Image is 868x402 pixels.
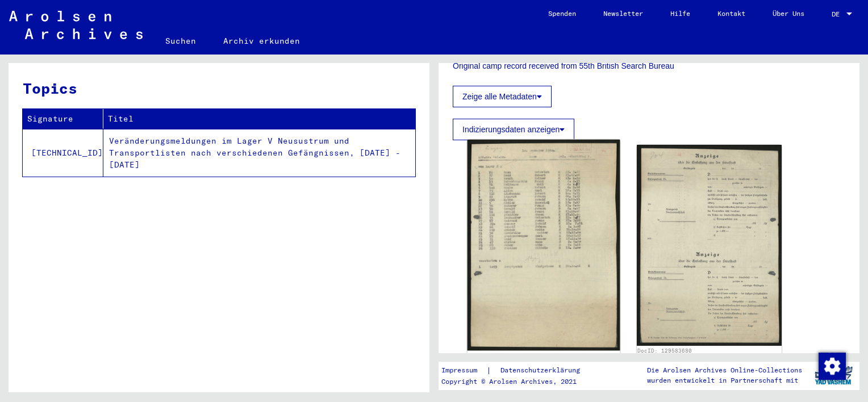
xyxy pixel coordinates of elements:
img: 002.jpg [637,145,782,346]
img: 001.jpg [468,140,620,351]
div: | [441,365,594,376]
h3: Topics [23,77,415,99]
a: Datenschutzerklärung [491,365,594,376]
p: wurden entwickelt in Partnerschaft mit [647,375,802,386]
img: yv_logo.png [812,361,855,390]
p: Original camp record received from 55th British Search Bureau [453,60,845,72]
button: Indizierungsdaten anzeigen [453,119,574,140]
img: Zustimmung ändern [819,353,846,380]
th: Signature [23,109,103,129]
td: [TECHNICAL_ID] [23,129,103,177]
img: Arolsen_neg.svg [9,11,143,39]
a: Suchen [152,27,210,55]
a: Archiv erkunden [210,27,314,55]
p: Die Arolsen Archives Online-Collections [647,365,802,375]
p: Copyright © Arolsen Archives, 2021 [441,376,594,387]
button: Zeige alle Metadaten [453,86,552,107]
div: Zustimmung ändern [818,352,845,379]
td: Veränderungsmeldungen im Lager V Neusustrum und Transportlisten nach verschiedenen Gefängnissen, ... [103,129,415,177]
a: DocID: 129583680 [468,353,525,359]
th: Titel [103,109,415,129]
a: DocID: 129583680 [637,347,692,354]
span: DE [832,10,844,18]
a: Impressum [441,365,486,376]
